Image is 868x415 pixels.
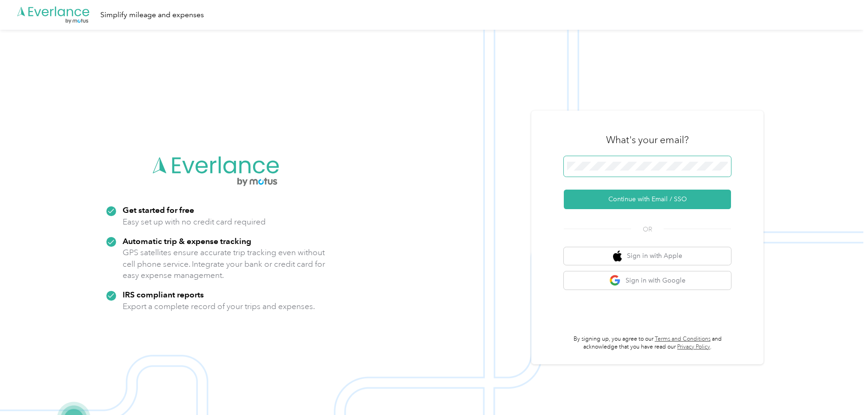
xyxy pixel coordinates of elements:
[655,336,711,343] a: Terms and Conditions
[564,335,731,351] p: By signing up, you agree to our and acknowledge that you have read our .
[677,343,710,350] a: Privacy Policy
[123,216,266,228] p: Easy set up with no credit card required
[123,205,194,215] strong: Get started for free
[564,247,731,265] button: apple logoSign in with Apple
[100,9,204,21] div: Simplify mileage and expenses
[609,275,621,286] img: google logo
[123,236,251,246] strong: Automatic trip & expense tracking
[123,290,204,299] strong: IRS compliant reports
[606,133,689,146] h3: What's your email?
[564,271,731,290] button: google logoSign in with Google
[631,224,664,234] span: OR
[123,301,315,312] p: Export a complete record of your trips and expenses.
[564,190,731,209] button: Continue with Email / SSO
[123,247,326,281] p: GPS satellites ensure accurate trip tracking even without cell phone service. Integrate your bank...
[613,250,622,262] img: apple logo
